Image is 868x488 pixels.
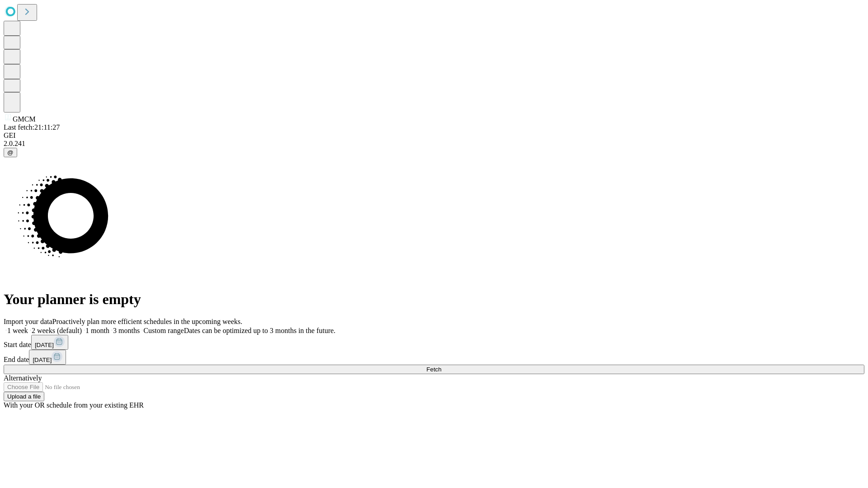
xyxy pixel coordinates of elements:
[4,392,44,401] button: Upload a file
[4,140,864,148] div: 2.0.241
[426,366,441,373] span: Fetch
[35,342,54,348] span: [DATE]
[29,350,66,365] button: [DATE]
[113,327,140,334] span: 3 months
[4,318,52,325] span: Import your data
[4,335,864,350] div: Start date
[4,131,864,140] div: GEI
[4,123,60,131] span: Last fetch: 21:11:27
[31,335,68,350] button: [DATE]
[143,327,184,334] span: Custom range
[4,148,17,157] button: @
[32,327,82,334] span: 2 weeks (default)
[13,115,36,123] span: GMCM
[4,350,864,365] div: End date
[52,318,242,325] span: Proactively plan more efficient schedules in the upcoming weeks.
[4,374,42,382] span: Alternatively
[4,291,864,308] h1: Your planner is empty
[184,327,335,334] span: Dates can be optimized up to 3 months in the future.
[33,357,52,363] span: [DATE]
[7,149,14,156] span: @
[85,327,109,334] span: 1 month
[4,365,864,374] button: Fetch
[4,401,144,409] span: With your OR schedule from your existing EHR
[7,327,28,334] span: 1 week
